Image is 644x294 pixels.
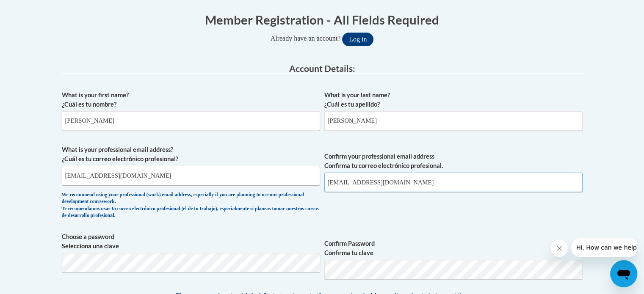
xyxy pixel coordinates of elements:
[324,239,583,258] label: Confirm Password Confirma tu clave
[62,232,320,251] label: Choose a password Selecciona una clave
[62,145,320,164] label: What is your professional email address? ¿Cuál es tu correo electrónico profesional?
[289,63,355,74] span: Account Details:
[62,166,320,185] input: Metadata input
[551,240,568,257] iframe: Close message
[5,6,69,13] span: Hi. How can we help?
[62,192,320,220] div: We recommend using your professional (work) email address, especially if you are planning to use ...
[610,260,637,287] iframe: Button to launch messaging window
[62,91,320,109] label: What is your first name? ¿Cuál es tu nombre?
[62,111,320,131] input: Metadata input
[62,11,583,28] h1: Member Registration - All Fields Required
[324,91,583,109] label: What is your last name? ¿Cuál es tu apellido?
[324,152,583,170] label: Confirm your professional email address Confirma tu correo electrónico profesional.
[342,33,373,46] button: Log in
[324,173,583,192] input: Required
[324,111,583,131] input: Metadata input
[571,238,637,257] iframe: Message from company
[271,35,341,42] span: Already have an account?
